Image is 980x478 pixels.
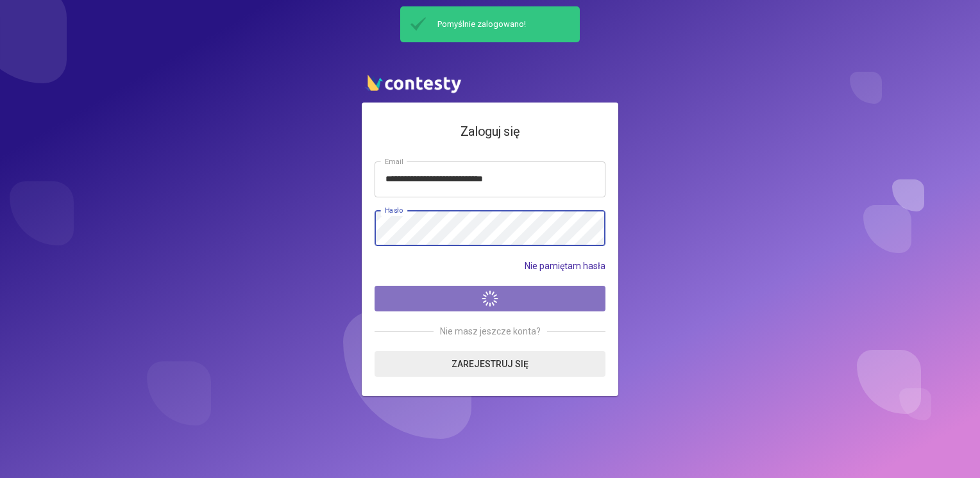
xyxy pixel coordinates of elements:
[525,259,605,273] a: Nie pamiętam hasła
[375,351,605,377] a: Zarejestruj się
[375,122,605,142] h4: Zaloguj się
[434,324,547,338] span: Nie masz jeszcze konta?
[362,69,464,96] img: contesty logo
[431,19,575,30] span: Pomyślnie zalogowano!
